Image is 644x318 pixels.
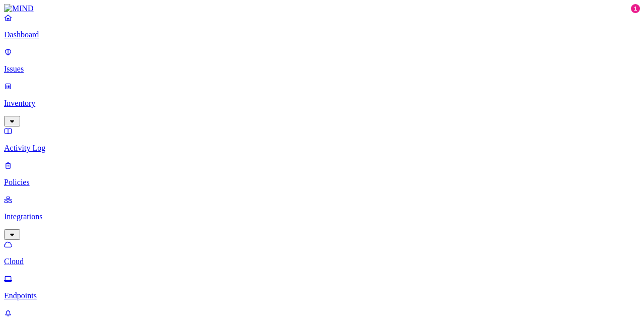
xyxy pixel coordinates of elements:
div: 1 [631,4,640,13]
p: Endpoints [4,291,640,300]
a: Policies [4,161,640,187]
p: Integrations [4,212,640,221]
p: Activity Log [4,144,640,153]
p: Policies [4,178,640,187]
p: Inventory [4,99,640,108]
a: Dashboard [4,13,640,39]
a: Integrations [4,195,640,238]
p: Dashboard [4,30,640,39]
p: Issues [4,65,640,74]
a: Inventory [4,82,640,125]
a: Issues [4,47,640,74]
a: Activity Log [4,126,640,153]
a: Cloud [4,240,640,266]
a: Endpoints [4,274,640,300]
img: MIND [4,4,34,13]
a: MIND [4,4,640,13]
p: Cloud [4,257,640,266]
